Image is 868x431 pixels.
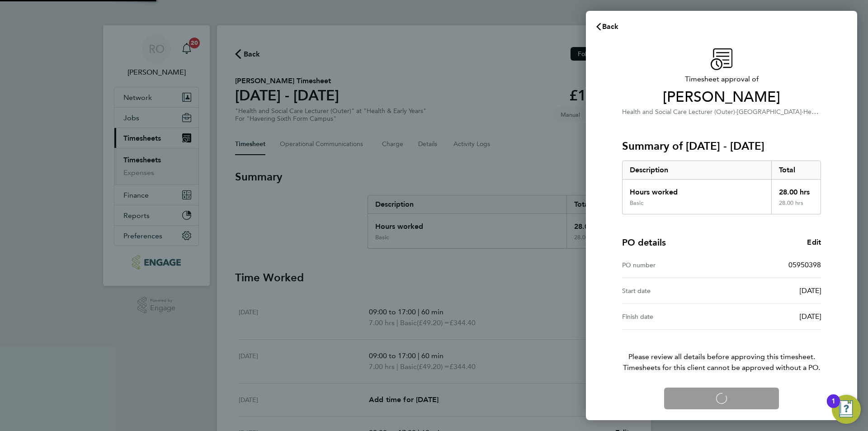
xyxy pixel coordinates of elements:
div: Start date [622,285,722,296]
span: Back [602,22,619,31]
button: Back [586,18,628,36]
div: [DATE] [722,285,821,296]
span: [GEOGRAPHIC_DATA] [737,108,802,116]
div: Summary of 22 - 28 Sep 2025 [622,161,821,214]
span: Timesheet approval of [622,74,821,85]
div: Total [771,161,821,179]
span: Edit [807,238,821,246]
div: Description [623,161,771,179]
div: 28.00 hrs [771,199,821,214]
span: Timesheets for this client cannot be approved without a PO. [611,362,832,373]
div: Basic [630,199,643,207]
span: · [735,108,737,116]
div: Hours worked [623,180,771,199]
div: PO number [622,260,722,270]
button: Open Resource Center, 1 new notification [832,395,861,424]
span: · [802,108,803,116]
h4: PO details [622,236,666,249]
span: Health & Early Years [803,107,860,116]
span: Health and Social Care Lecturer (Outer) [622,108,735,116]
div: Finish date [622,311,722,322]
div: 28.00 hrs [771,180,821,199]
div: 1 [831,401,835,413]
h3: Summary of [DATE] - [DATE] [622,139,821,153]
div: [DATE] [722,311,821,322]
a: Edit [807,237,821,248]
p: Please review all details before approving this timesheet. [611,330,832,373]
span: [PERSON_NAME] [622,88,821,106]
span: 05950398 [788,260,821,269]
